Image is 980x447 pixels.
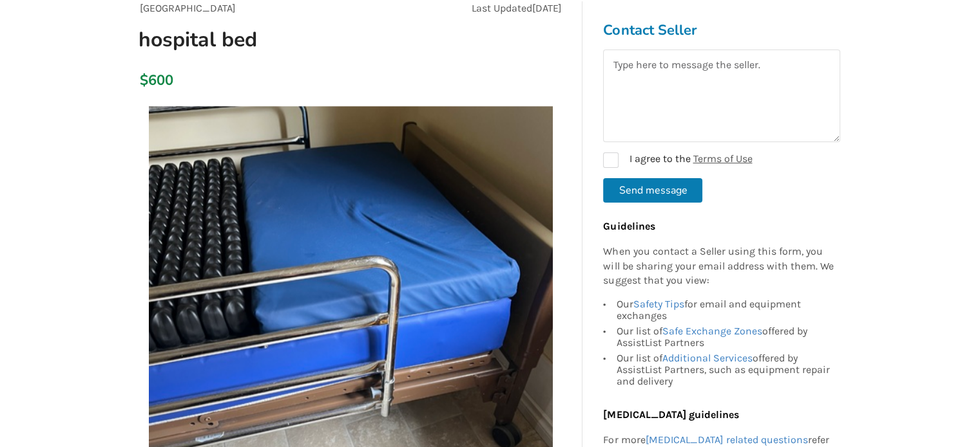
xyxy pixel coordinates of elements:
a: Safe Exchange Zones [662,325,762,338]
a: Safety Tips [633,298,684,311]
label: I agree to the [603,152,752,168]
b: [MEDICAL_DATA] guidelines [603,409,738,421]
div: $600 [140,71,147,89]
div: Our for email and equipment exchanges [616,299,834,324]
h1: hospital bed [128,26,433,53]
button: Send message [603,178,702,203]
p: When you contact a Seller using this form, you will be sharing your email address with them. We s... [603,244,834,289]
div: Our list of offered by AssistList Partners, such as equipment repair and delivery [616,351,834,388]
a: [MEDICAL_DATA] related questions [645,433,807,446]
a: Additional Services [662,352,752,365]
a: Terms of Use [693,152,752,165]
b: Guidelines [603,220,655,232]
span: [GEOGRAPHIC_DATA] [140,2,236,14]
div: Our list of offered by AssistList Partners [616,324,834,351]
h3: Contact Seller [603,21,840,39]
span: [DATE] [532,2,562,14]
span: Last Updated [472,2,532,14]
